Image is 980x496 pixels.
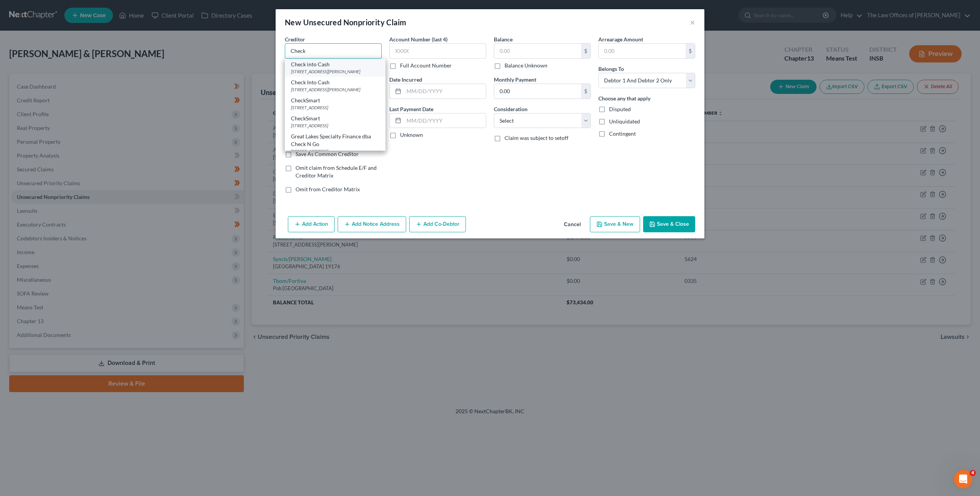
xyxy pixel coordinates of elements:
[291,86,379,93] div: [STREET_ADDRESS][PERSON_NAME]
[291,122,379,129] div: [STREET_ADDRESS]
[291,115,379,122] div: CheckSmart
[296,164,377,179] span: Omit claim from Schedule E/F and Creditor Matrix
[389,43,486,59] input: XXXX
[690,18,695,27] button: ×
[598,94,650,102] label: Choose any that apply
[291,104,379,111] div: [STREET_ADDRESS]
[338,216,406,232] button: Add Notice Address
[686,44,695,58] div: $
[494,44,581,58] input: 0.00
[505,62,547,69] label: Balance Unknown
[598,35,643,43] label: Arrearage Amount
[389,76,422,84] label: Date Incurred
[285,17,406,28] div: New Unsecured Nonpriority Claim
[296,186,360,192] span: Omit from Creditor Matrix
[970,470,976,476] span: 4
[389,105,433,113] label: Last Payment Date
[494,105,528,113] label: Consideration
[581,84,590,99] div: $
[389,35,448,43] label: Account Number (last 4)
[598,66,624,72] span: Belongs To
[400,62,452,69] label: Full Account Number
[291,148,379,154] div: [STREET_ADDRESS]
[590,216,640,232] button: Save & New
[581,44,590,58] div: $
[494,35,513,43] label: Balance
[599,44,686,58] input: 0.00
[505,135,568,141] span: Claim was subject to setoff
[494,76,536,84] label: Monthly Payment
[954,470,972,488] iframe: Intercom live chat
[404,84,486,99] input: MM/DD/YYYY
[609,130,636,137] span: Contingent
[494,84,581,99] input: 0.00
[291,61,379,68] div: Check into Cash
[288,216,335,232] button: Add Action
[643,216,695,232] button: Save & Close
[291,97,379,104] div: CheckSmart
[558,217,587,232] button: Cancel
[291,133,379,148] div: Great Lakes Specialty Finance dba Check N Go
[291,68,379,75] div: [STREET_ADDRESS][PERSON_NAME]
[400,131,423,139] label: Unknown
[291,79,379,86] div: Check Into Cash
[285,43,382,59] input: Search creditor by name...
[404,113,486,128] input: MM/DD/YYYY
[409,216,466,232] button: Add Co-Debtor
[285,36,305,43] span: Creditor
[609,118,640,125] span: Unliquidated
[296,150,359,158] label: Save As Common Creditor
[609,106,631,112] span: Disputed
